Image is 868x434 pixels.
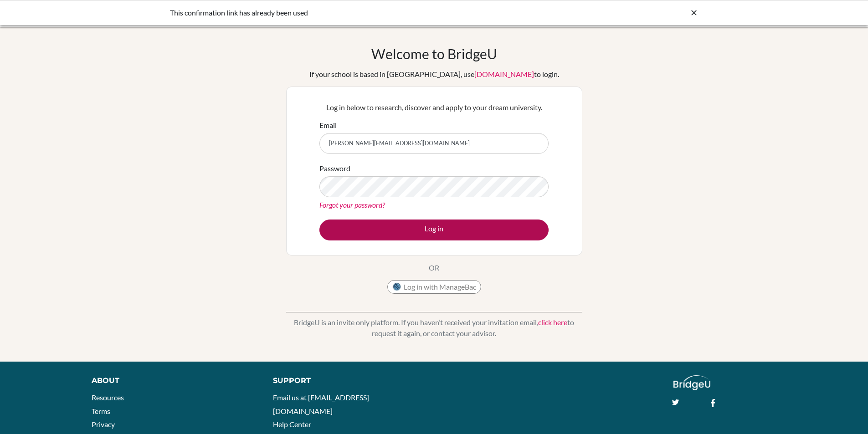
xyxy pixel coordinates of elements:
[371,46,497,62] h1: Welcome to BridgeU
[673,375,710,390] img: logo_white@2x-f4f0deed5e89b7ecb1c2cc34c3e3d731f90f0f143d5ea2071677605dd97b5244.png
[286,317,582,339] p: BridgeU is an invite only platform. If you haven’t received your invitation email, to request it ...
[429,262,439,273] p: OR
[319,200,385,209] a: Forgot your password?
[92,420,115,429] a: Privacy
[319,120,337,131] label: Email
[538,318,567,327] a: click here
[309,69,559,80] div: If your school is based in [GEOGRAPHIC_DATA], use to login.
[474,70,534,78] a: [DOMAIN_NAME]
[273,393,369,415] a: Email us at [EMAIL_ADDRESS][DOMAIN_NAME]
[92,375,252,386] div: About
[92,407,110,415] a: Terms
[319,102,549,113] p: Log in below to research, discover and apply to your dream university.
[92,393,124,402] a: Resources
[273,420,311,429] a: Help Center
[319,163,350,174] label: Password
[273,375,423,386] div: Support
[387,280,481,294] button: Log in with ManageBac
[170,7,562,18] div: This confirmation link has already been used
[319,220,549,240] button: Log in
